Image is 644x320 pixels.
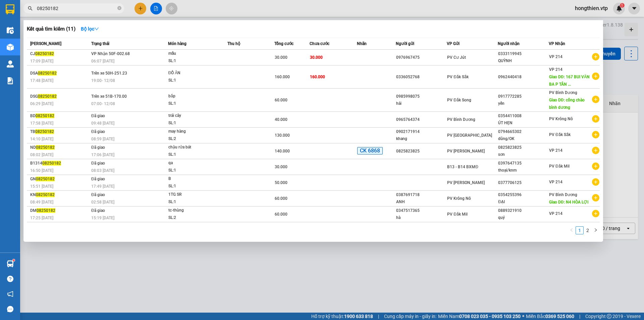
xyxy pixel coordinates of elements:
[447,75,469,79] span: PV Đắk Sắk
[168,183,219,190] div: SL: 1
[168,207,219,214] div: tc-thùng
[447,196,471,201] span: PV Krông Nô
[75,24,104,34] button: Bộ lọcdown
[447,41,460,46] span: VP Gửi
[168,93,219,100] div: bắp
[30,137,53,141] span: 14:10 [DATE]
[592,96,599,103] span: plus-circle
[592,53,599,60] span: plus-circle
[27,26,75,33] h3: Kết quả tìm kiếm ( 11 )
[91,184,114,189] span: 17:49 [DATE]
[498,50,548,57] div: 0333119945
[30,112,89,120] div: BD
[396,148,446,155] div: 0825823825
[498,93,548,100] div: 0917772285
[275,212,287,217] span: 60.000
[498,120,548,127] div: ÚT HẸN
[91,145,105,150] span: Đã giao
[36,113,54,118] span: 08250182
[549,200,588,204] span: Giao DĐ: N4 HÒA LỢI
[498,57,548,64] div: QUỲNH
[30,144,89,151] div: ND
[310,55,323,60] span: 30.000
[396,41,414,46] span: Người gửi
[592,194,599,201] span: plus-circle
[447,180,485,185] span: PV [PERSON_NAME]
[91,129,105,134] span: Đã giao
[30,207,89,214] div: DM
[38,71,57,76] span: 08250182
[498,160,548,167] div: 0397647135
[36,145,55,150] span: 08250182
[13,259,15,261] sup: 1
[30,59,53,63] span: 17:09 [DATE]
[30,191,89,198] div: KN
[592,131,599,138] span: plus-circle
[396,116,446,123] div: 0965764374
[91,59,114,63] span: 06:07 [DATE]
[576,226,584,234] li: 1
[498,207,548,214] div: 0889321910
[36,177,55,181] span: 08250182
[592,178,599,186] span: plus-circle
[7,291,13,297] span: notification
[35,129,54,134] span: 08250182
[549,67,562,72] span: VP 214
[168,70,219,77] div: ĐỒ ĂN
[28,6,33,11] span: search
[168,57,219,65] div: SL: 1
[91,137,114,141] span: 08:59 [DATE]
[498,128,548,135] div: 0794665302
[498,198,548,205] div: ĐẠI
[168,77,219,84] div: SL: 1
[168,167,219,174] div: SL: 1
[396,54,446,61] div: 0976967475
[549,75,590,87] span: Giao DĐ: 167 BUI VĂN BA P TÂN ...
[357,147,383,155] span: CK 6868
[447,55,466,60] span: PV Cư Jút
[584,226,592,234] li: 2
[447,133,492,138] span: PV [GEOGRAPHIC_DATA]
[168,175,219,183] div: B
[30,176,89,183] div: GN
[549,211,562,216] span: VP 214
[396,198,446,205] div: ANH
[447,165,478,169] span: B13 - B14 BXMĐ
[168,151,219,158] div: SL: 1
[168,144,219,151] div: chậu rửa bát
[7,260,14,267] img: warehouse-icon
[30,78,53,83] span: 17:48 [DATE]
[549,148,562,153] span: VP 214
[549,192,577,197] span: PV Bình Dương
[310,75,325,79] span: 160.000
[91,113,105,118] span: Đã giao
[549,41,565,46] span: VP Nhận
[498,167,548,174] div: thoại/knm
[36,192,55,197] span: 08250182
[117,6,121,10] span: close-circle
[549,98,585,110] span: Giao DĐ: cổng chào bình dương
[37,5,116,12] input: Tìm tên, số ĐT hoặc mã đơn
[592,210,599,217] span: plus-circle
[498,112,548,120] div: 0354411008
[168,128,219,135] div: may hàng
[592,163,599,170] span: plus-circle
[91,152,114,157] span: 17:06 [DATE]
[30,152,53,157] span: 08:02 [DATE]
[549,117,573,121] span: PV Krông Nô
[30,160,89,167] div: B1314
[168,135,219,143] div: SL: 2
[498,151,548,158] div: sơn
[7,306,13,312] span: message
[30,200,53,204] span: 08:49 [DATE]
[549,180,562,184] span: VP 214
[549,132,571,137] span: PV Đắk Sắk
[396,93,446,100] div: 0985998075
[37,208,55,213] span: 08250182
[117,5,121,12] span: close-circle
[594,228,598,232] span: right
[91,71,127,76] span: Trên xe 50H-251.23
[168,41,186,46] span: Món hàng
[30,50,89,57] div: CJ
[568,226,576,234] button: left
